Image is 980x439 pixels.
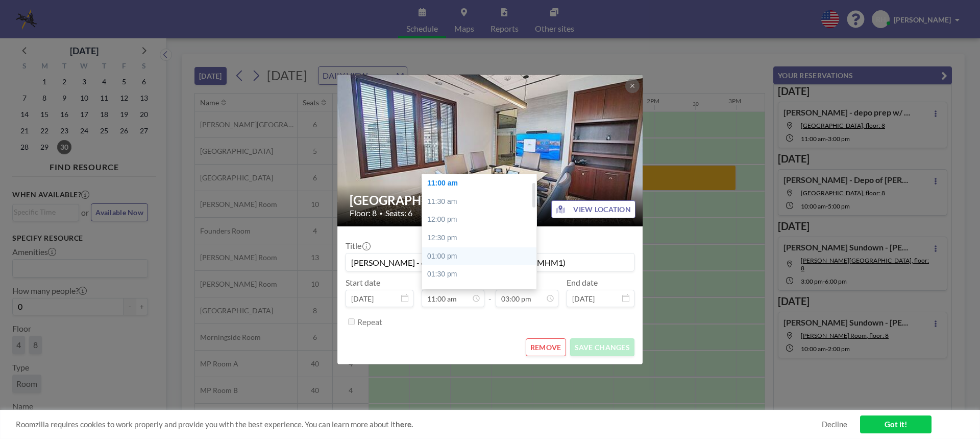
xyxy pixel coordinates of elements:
span: - [488,281,492,304]
label: Title [346,241,370,251]
span: • [379,210,383,217]
div: 11:00 am [422,174,542,193]
span: Roomzilla requires cookies to work properly and provide you with the best experience. You can lea... [16,420,822,429]
div: 02:00 pm [422,284,542,302]
button: SAVE CHANGES [570,338,634,356]
a: Decline [822,420,847,429]
a: Got it! [860,415,932,433]
img: 537.jpg [337,35,644,266]
button: REMOVE [526,338,566,356]
div: 12:30 pm [422,229,542,247]
input: (No title) [346,253,634,271]
span: Floor: 8 [350,208,377,218]
div: 01:30 pm [422,265,542,284]
a: here. [396,420,413,429]
button: VIEW LOCATION [551,200,635,218]
label: Repeat [357,317,382,327]
div: 11:30 am [422,193,542,211]
div: 12:00 pm [422,211,542,229]
h2: [GEOGRAPHIC_DATA] [350,193,631,208]
span: Seats: 6 [385,208,412,218]
label: Start date [346,278,380,288]
div: 01:00 pm [422,247,542,266]
label: End date [567,278,598,288]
